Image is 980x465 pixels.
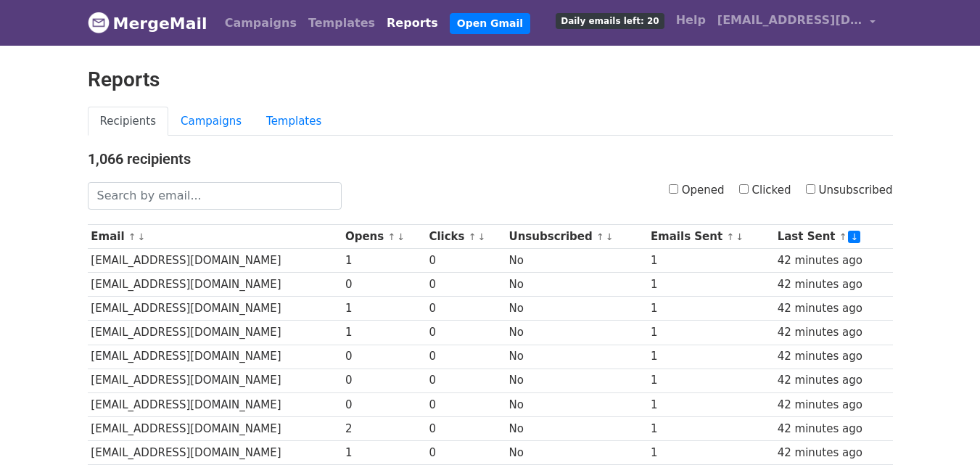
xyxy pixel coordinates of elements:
[88,416,342,440] td: [EMAIL_ADDRESS][DOMAIN_NAME]
[88,150,893,168] h4: 1,066 recipients
[88,321,342,345] td: [EMAIL_ADDRESS][DOMAIN_NAME]
[302,9,381,38] a: Templates
[342,297,425,321] td: 1
[647,392,774,416] td: 1
[712,6,881,40] a: [EMAIL_ADDRESS][DOMAIN_NAME]
[342,273,425,297] td: 0
[342,416,425,440] td: 2
[426,321,506,345] td: 0
[138,231,146,242] a: ↓
[647,369,774,392] td: 1
[254,107,334,136] a: Templates
[506,392,647,416] td: No
[774,440,893,464] td: 42 minutes ago
[717,12,862,29] span: [EMAIL_ADDRESS][DOMAIN_NAME]
[556,13,664,29] span: Daily emails left: 20
[739,182,791,199] label: Clicked
[88,392,342,416] td: [EMAIL_ADDRESS][DOMAIN_NAME]
[387,231,395,242] a: ↑
[219,9,302,38] a: Campaigns
[342,225,425,249] th: Opens
[88,345,342,369] td: [EMAIL_ADDRESS][DOMAIN_NAME]
[839,231,847,242] a: ↑
[670,6,712,35] a: Help
[88,369,342,392] td: [EMAIL_ADDRESS][DOMAIN_NAME]
[478,231,486,242] a: ↓
[506,273,647,297] td: No
[647,297,774,321] td: 1
[550,6,670,35] a: Daily emails left: 20
[774,416,893,440] td: 42 minutes ago
[647,249,774,273] td: 1
[774,392,893,416] td: 42 minutes ago
[426,369,506,392] td: 0
[506,345,647,369] td: No
[506,321,647,345] td: No
[168,107,254,136] a: Campaigns
[806,184,815,194] input: Unsubscribed
[774,225,893,249] th: Last Sent
[669,184,678,194] input: Opened
[342,440,425,464] td: 1
[426,273,506,297] td: 0
[774,273,893,297] td: 42 minutes ago
[647,416,774,440] td: 1
[506,440,647,464] td: No
[426,440,506,464] td: 0
[342,392,425,416] td: 0
[426,416,506,440] td: 0
[469,231,477,242] a: ↑
[426,249,506,273] td: 0
[342,249,425,273] td: 1
[88,440,342,464] td: [EMAIL_ADDRESS][DOMAIN_NAME]
[88,12,110,33] img: MergeMail logo
[88,273,342,297] td: [EMAIL_ADDRESS][DOMAIN_NAME]
[426,392,506,416] td: 0
[342,321,425,345] td: 1
[506,297,647,321] td: No
[506,416,647,440] td: No
[450,13,530,34] a: Open Gmail
[774,321,893,345] td: 42 minutes ago
[726,231,734,242] a: ↑
[774,249,893,273] td: 42 minutes ago
[88,8,207,38] a: MergeMail
[88,249,342,273] td: [EMAIL_ADDRESS][DOMAIN_NAME]
[647,345,774,369] td: 1
[736,231,744,242] a: ↓
[774,369,893,392] td: 42 minutes ago
[342,369,425,392] td: 0
[381,9,444,38] a: Reports
[128,231,136,242] a: ↑
[88,107,169,136] a: Recipients
[848,231,860,243] a: ↓
[506,369,647,392] td: No
[647,440,774,464] td: 1
[774,297,893,321] td: 42 minutes ago
[506,249,647,273] td: No
[669,182,725,199] label: Opened
[88,67,893,92] h2: Reports
[88,297,342,321] td: [EMAIL_ADDRESS][DOMAIN_NAME]
[506,225,647,249] th: Unsubscribed
[647,321,774,345] td: 1
[88,182,342,210] input: Search by email...
[426,225,506,249] th: Clicks
[806,182,893,199] label: Unsubscribed
[647,225,774,249] th: Emails Sent
[88,225,342,249] th: Email
[596,231,604,242] a: ↑
[426,297,506,321] td: 0
[647,273,774,297] td: 1
[739,184,749,194] input: Clicked
[342,345,425,369] td: 0
[426,345,506,369] td: 0
[774,345,893,369] td: 42 minutes ago
[397,231,405,242] a: ↓
[606,231,614,242] a: ↓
